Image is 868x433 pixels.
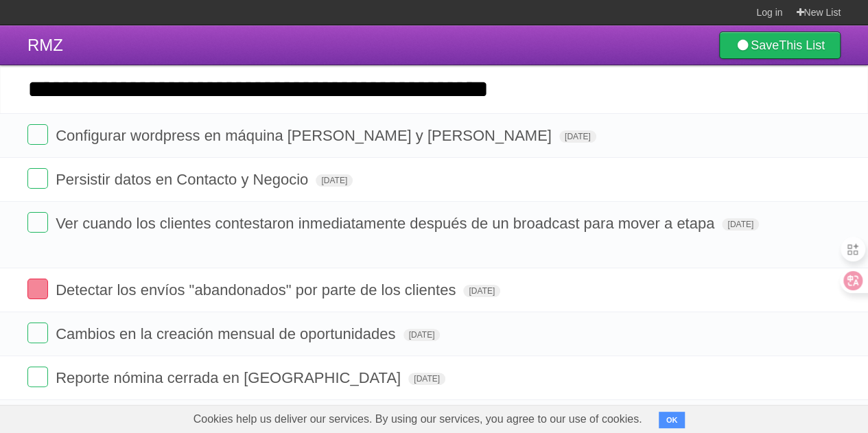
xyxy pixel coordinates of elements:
span: RMZ [27,36,63,54]
label: Done [27,124,48,145]
button: OK [659,412,685,428]
span: [DATE] [408,373,445,385]
span: [DATE] [722,218,759,231]
span: [DATE] [463,285,500,297]
span: Configurar wordpress en máquina [PERSON_NAME] y [PERSON_NAME] [56,127,555,144]
span: Ver cuando los clientes contestaron inmediatamente después de un broadcast para mover a etapa [56,215,718,232]
label: Done [27,212,48,233]
label: Done [27,323,48,343]
span: [DATE] [559,130,596,143]
span: Cambios en la creación mensual de oportunidades [56,325,399,342]
span: [DATE] [316,174,353,187]
span: Detectar los envíos "abandonados" por parte de los clientes [56,281,459,299]
span: Cookies help us deliver our services. By using our services, you agree to our use of cookies. [180,406,656,433]
a: SaveThis List [719,32,841,59]
label: Done [27,279,48,299]
label: Done [27,366,48,387]
label: Done [27,168,48,189]
span: Reporte nómina cerrada en [GEOGRAPHIC_DATA] [56,369,404,386]
b: This List [779,38,825,52]
span: Persistir datos en Contacto y Negocio [56,171,312,188]
span: [DATE] [403,329,441,341]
